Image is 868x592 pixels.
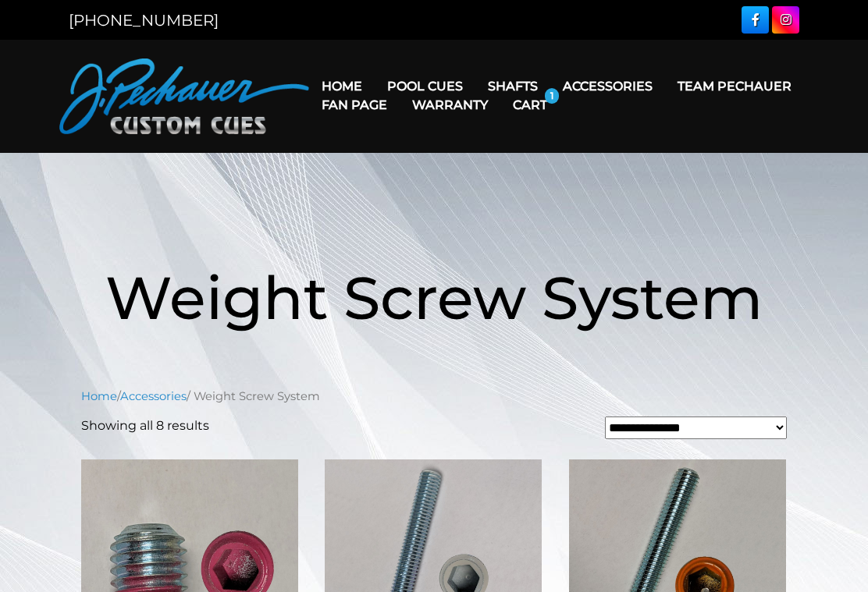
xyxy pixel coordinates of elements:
[309,85,400,125] a: Fan Page
[665,66,804,106] a: Team Pechauer
[605,417,787,439] select: Shop order
[120,389,187,403] a: Accessories
[59,58,309,134] img: Pechauer Custom Cues
[375,66,475,106] a: Pool Cues
[81,388,787,405] nav: Breadcrumb
[500,85,560,125] a: Cart
[309,66,375,106] a: Home
[105,261,763,334] span: Weight Screw System
[81,417,209,435] p: Showing all 8 results
[69,11,219,30] a: [PHONE_NUMBER]
[400,85,500,125] a: Warranty
[81,389,117,403] a: Home
[550,66,665,106] a: Accessories
[475,66,550,106] a: Shafts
